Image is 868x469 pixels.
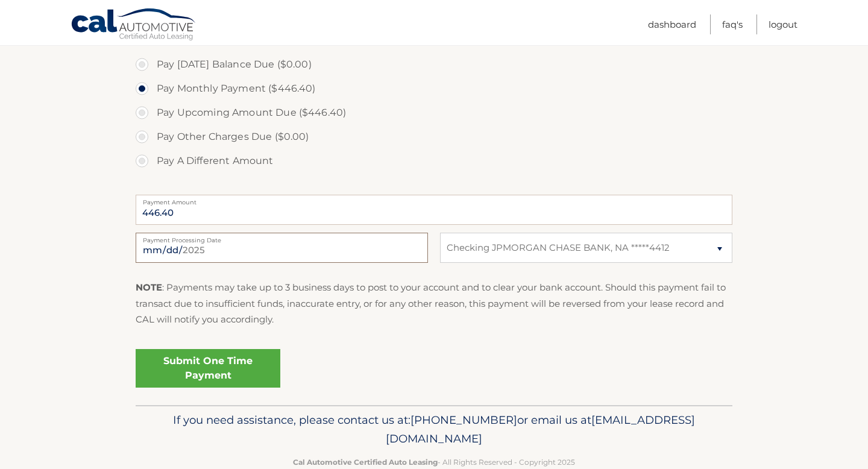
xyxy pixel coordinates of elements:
[136,282,162,293] strong: NOTE
[136,101,732,125] label: Pay Upcoming Amount Due ($446.40)
[136,195,732,225] input: Payment Amount
[136,149,732,173] label: Pay A Different Amount
[136,77,732,101] label: Pay Monthly Payment ($446.40)
[136,280,732,327] p: : Payments may take up to 3 business days to post to your account and to clear your bank account....
[136,233,428,263] input: Payment Date
[136,52,732,77] label: Pay [DATE] Balance Due ($0.00)
[769,14,797,34] a: Logout
[136,195,732,204] label: Payment Amount
[143,411,725,449] p: If you need assistance, please contact us at: or email us at
[136,233,428,242] label: Payment Processing Date
[136,349,280,388] a: Submit One Time Payment
[410,413,517,427] span: [PHONE_NUMBER]
[143,456,725,468] p: - All Rights Reserved - Copyright 2025
[71,8,197,43] a: Cal Automotive
[648,14,696,34] a: Dashboard
[293,458,438,467] strong: Cal Automotive Certified Auto Leasing
[722,14,743,34] a: FAQ's
[136,125,732,149] label: Pay Other Charges Due ($0.00)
